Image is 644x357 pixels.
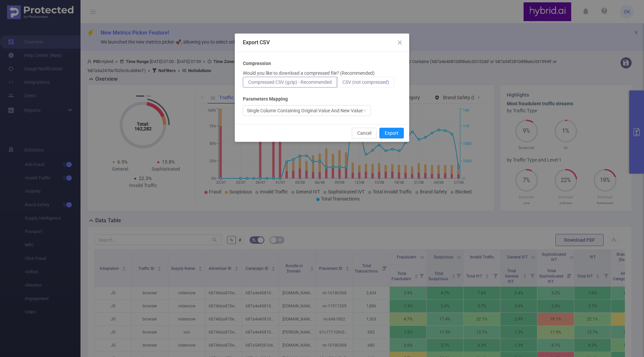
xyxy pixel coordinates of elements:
i: icon: close [397,40,402,45]
b: Parameters Mapping [243,96,288,103]
div: Single Column Containing Original Value And New Value [247,106,363,116]
div: Export CSV [243,39,401,46]
span: CSV (not compressed) [342,79,389,85]
button: Export [379,128,404,138]
p: Would you like to download a compressed file? (Recommended) [243,70,375,77]
span: Compressed CSV (gzip) - Recommended [248,79,332,85]
b: Compression [243,60,271,67]
button: Cancel [352,128,377,138]
button: Close [390,34,409,52]
i: icon: down [363,109,367,113]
